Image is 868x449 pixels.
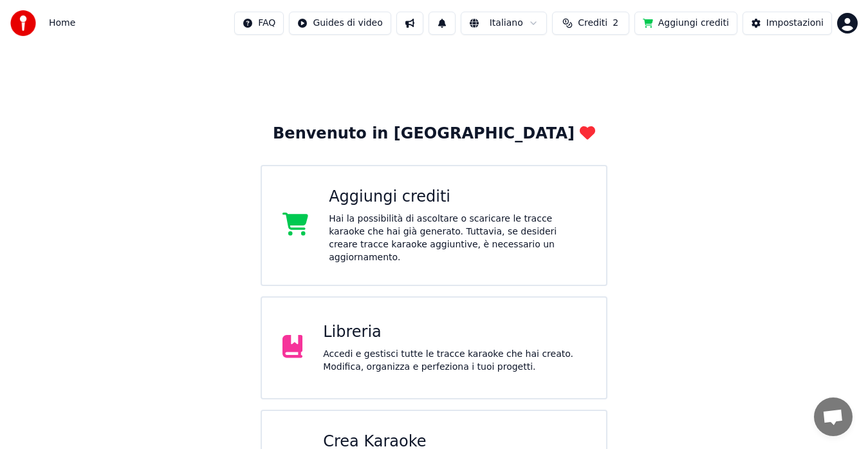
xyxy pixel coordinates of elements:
button: Guides di video [289,12,391,35]
span: Crediti [578,17,607,30]
nav: breadcrumb [49,17,75,30]
div: Accedi e gestisci tutte le tracce karaoke che hai creato. Modifica, organizza e perfeziona i tuoi... [323,348,586,374]
button: Crediti2 [552,12,629,35]
button: Aggiungi crediti [634,12,737,35]
a: Aprire la chat [814,397,853,436]
div: Libreria [323,322,586,343]
div: Impostazioni [766,17,824,30]
button: Impostazioni [743,12,832,35]
span: 2 [613,17,618,30]
img: youka [10,10,36,36]
div: Aggiungi crediti [329,187,586,207]
div: Benvenuto in [GEOGRAPHIC_DATA] [273,124,595,144]
span: Home [49,17,75,30]
button: FAQ [234,12,284,35]
div: Hai la possibilità di ascoltare o scaricare le tracce karaoke che hai già generato. Tuttavia, se ... [329,213,586,264]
